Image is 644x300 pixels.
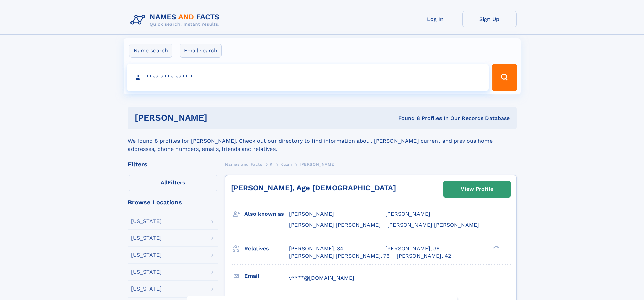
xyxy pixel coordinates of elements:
[127,64,489,91] input: search input
[244,270,289,282] h3: Email
[387,222,479,228] span: [PERSON_NAME] [PERSON_NAME]
[492,64,517,91] button: Search Button
[303,115,510,122] div: Found 8 Profiles In Our Records Database
[231,184,396,192] a: [PERSON_NAME], Age [DEMOGRAPHIC_DATA]
[270,160,273,168] a: K
[180,44,222,58] label: Email search
[408,11,462,27] a: Log In
[128,175,218,191] label: Filters
[131,218,162,224] div: [US_STATE]
[270,162,273,167] span: K
[461,181,493,197] div: View Profile
[128,129,517,153] div: We found 8 profiles for [PERSON_NAME]. Check out our directory to find information about [PERSON_...
[131,286,162,292] div: [US_STATE]
[128,199,218,205] div: Browse Locations
[385,211,430,217] span: [PERSON_NAME]
[131,269,162,275] div: [US_STATE]
[128,11,225,29] img: Logo Names and Facts
[289,222,381,228] span: [PERSON_NAME] [PERSON_NAME]
[289,245,343,252] a: [PERSON_NAME], 34
[280,162,292,167] span: Kuzin
[385,245,440,252] a: [PERSON_NAME], 36
[131,252,162,258] div: [US_STATE]
[244,243,289,254] h3: Relatives
[462,11,517,27] a: Sign Up
[135,114,303,122] h1: [PERSON_NAME]
[161,179,168,186] span: All
[397,252,451,260] a: [PERSON_NAME], 42
[289,211,334,217] span: [PERSON_NAME]
[300,162,336,167] span: [PERSON_NAME]
[128,161,218,167] div: Filters
[280,160,292,168] a: Kuzin
[244,208,289,220] h3: Also known as
[225,160,262,168] a: Names and Facts
[131,235,162,241] div: [US_STATE]
[444,181,510,197] a: View Profile
[289,252,390,260] a: [PERSON_NAME] [PERSON_NAME], 76
[129,44,172,58] label: Name search
[492,245,500,249] div: ❯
